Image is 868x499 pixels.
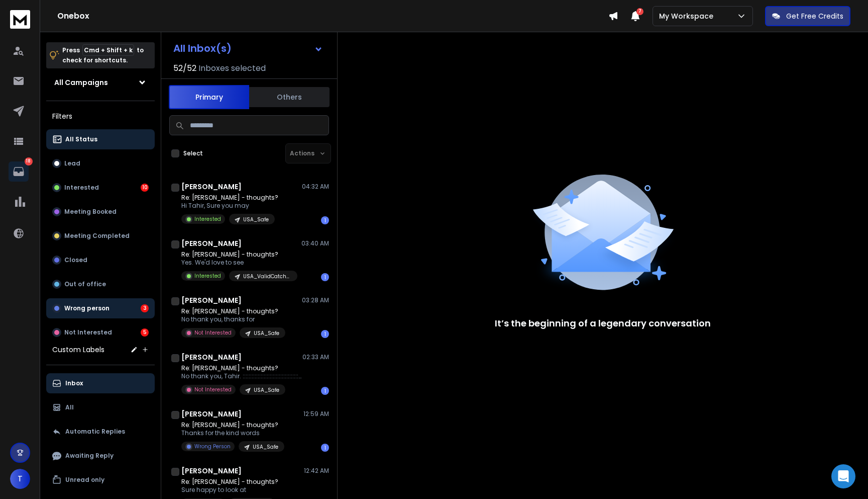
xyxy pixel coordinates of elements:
p: No thank you, Tahir. :::::::::::::::::::::::::::::::::::::::::::::::::::: *[PERSON_NAME] [181,372,302,380]
button: Primary [169,85,249,109]
button: Wrong person3 [46,298,155,318]
button: Meeting Booked [46,202,155,222]
p: All Status [65,135,97,143]
button: T [10,469,30,489]
div: 1 [321,216,329,224]
button: Interested10 [46,178,155,198]
p: Re: [PERSON_NAME] - thoughts? [181,478,278,486]
p: 03:40 AM [301,239,329,247]
p: Meeting Completed [64,232,130,240]
p: Get Free Credits [786,11,843,21]
button: All [46,397,155,418]
p: 03:28 AM [302,296,329,304]
span: 52 / 52 [173,62,196,74]
button: Out of office [46,274,155,294]
p: Re: [PERSON_NAME] - thoughts? [181,307,285,315]
span: Cmd + Shift + k [82,44,134,56]
button: Awaiting Reply [46,446,155,466]
p: Interested [194,215,221,223]
p: USA_Safe [253,443,278,451]
button: Not Interested5 [46,322,155,343]
div: 10 [141,184,149,192]
p: Re: [PERSON_NAME] - thoughts? [181,251,297,259]
p: Out of office [64,280,106,288]
p: Sure happy to look at [181,486,278,494]
p: 18 [25,157,33,165]
h1: Onebox [57,10,608,22]
p: USA_Safe [254,329,279,337]
h1: [PERSON_NAME] [181,409,242,419]
p: 04:32 AM [302,183,329,191]
p: USA_Safe [243,216,269,223]
h3: Custom Labels [52,345,104,355]
p: Wrong person [64,304,110,312]
button: Lead [46,153,155,174]
p: Interested [194,272,221,280]
h1: [PERSON_NAME] [181,466,242,476]
div: 5 [141,328,149,337]
button: All Inbox(s) [165,38,331,58]
button: Get Free Credits [765,6,850,26]
img: logo [10,10,30,29]
h3: Inboxes selected [198,62,266,74]
p: Thanks for the kind words [181,429,284,437]
p: Not Interested [194,329,232,337]
p: Hi Tahir, Sure you may [181,202,278,210]
p: Re: [PERSON_NAME] - thoughts? [181,421,284,429]
p: It’s the beginning of a legendary conversation [495,316,711,330]
p: USA_Safe [254,386,279,394]
a: 18 [9,161,29,182]
p: Meeting Booked [64,208,117,216]
button: Meeting Completed [46,226,155,246]
h1: All Campaigns [54,77,108,88]
p: All [65,403,74,411]
p: 12:59 AM [303,410,329,418]
button: Closed [46,250,155,270]
h1: [PERSON_NAME] [181,238,242,248]
h3: Filters [46,109,155,123]
button: Others [249,86,330,108]
h1: [PERSON_NAME] [181,352,242,362]
button: All Campaigns [46,72,155,93]
p: Awaiting Reply [65,452,114,460]
p: Re: [PERSON_NAME] - thoughts? [181,364,302,372]
p: Automatic Replies [65,428,125,436]
button: Unread only [46,470,155,490]
p: My Workspace [659,11,717,21]
h1: [PERSON_NAME] [181,182,242,192]
p: Yes. We'd love to see [181,259,297,267]
p: Unread only [65,476,104,484]
p: Not Interested [64,328,112,337]
label: Select [183,149,203,157]
button: All Status [46,129,155,149]
p: 02:33 AM [302,353,329,361]
p: Interested [64,184,99,192]
p: Lead [64,159,80,168]
div: 1 [321,387,329,395]
div: 3 [141,304,149,312]
p: USA_ValidCatchAll [243,273,291,280]
p: Inbox [65,379,83,387]
button: Automatic Replies [46,422,155,442]
div: 1 [321,330,329,338]
div: 1 [321,273,329,281]
p: Closed [64,256,87,264]
button: Inbox [46,373,155,393]
p: Wrong Person [194,443,231,450]
h1: All Inbox(s) [173,43,232,53]
p: No thank you, thanks for [181,315,285,323]
div: 1 [321,444,329,452]
p: Not Interested [194,386,232,393]
p: Press to check for shortcuts. [62,45,144,65]
p: 12:42 AM [304,467,329,475]
p: Re: [PERSON_NAME] - thoughts? [181,194,278,202]
span: 7 [636,8,643,15]
h1: [PERSON_NAME] [181,295,242,305]
div: Open Intercom Messenger [831,464,855,488]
